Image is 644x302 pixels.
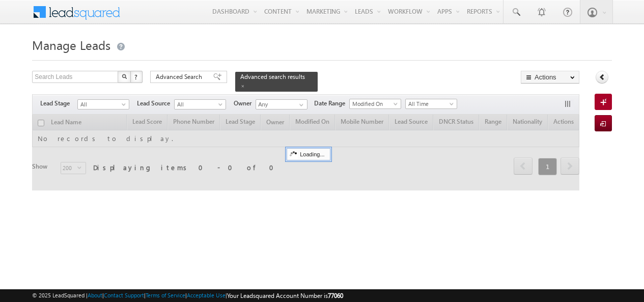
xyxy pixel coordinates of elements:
a: Modified On [349,99,401,109]
button: ? [130,71,143,83]
a: Show All Items [294,100,306,110]
span: Lead Stage [40,99,77,108]
span: Manage Leads [32,37,110,53]
a: All Time [405,99,457,109]
span: Advanced Search [156,72,205,81]
span: All [175,100,223,109]
span: Date Range [314,99,349,108]
a: Acceptable Use [187,292,226,298]
span: © 2025 LeadSquared | | | | | [32,291,343,300]
a: Terms of Service [146,292,185,298]
span: All Time [406,99,454,108]
a: All [174,99,226,109]
span: Advanced search results [240,73,305,80]
a: About [88,292,102,298]
input: Type to Search [256,99,307,109]
span: Modified On [350,99,398,108]
a: Contact Support [104,292,144,298]
div: Loading... [287,148,330,160]
span: Lead Source [137,99,174,108]
span: All [78,100,126,109]
button: Actions [521,71,579,84]
span: Owner [234,99,256,108]
img: Search [122,74,127,79]
span: Your Leadsquared Account Number is [227,292,343,299]
span: 77060 [328,292,343,299]
span: ? [134,72,139,81]
a: All [77,99,129,109]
